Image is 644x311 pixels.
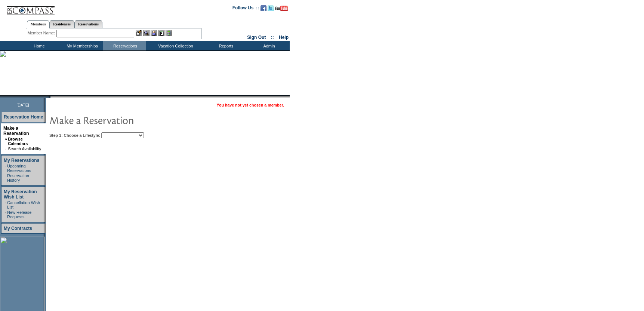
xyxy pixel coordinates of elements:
[275,6,288,11] img: Subscribe to our YouTube Channel
[5,173,6,182] td: ·
[5,210,6,219] td: ·
[268,7,274,12] a: Follow us on Twitter
[16,103,29,107] span: [DATE]
[7,173,29,182] a: Reservation History
[49,133,100,138] b: Step 1: Choose a Lifestyle:
[74,20,102,28] a: Reservations
[158,30,164,36] img: Reservations
[261,7,266,12] a: Become our fan on Facebook
[50,95,51,98] img: blank.gif
[143,30,150,36] img: View
[146,41,204,50] td: Vacation Collection
[28,30,56,36] div: Member Name:
[4,158,39,163] a: My Reservations
[60,41,103,50] td: My Memberships
[261,5,266,11] img: Become our fan on Facebook
[217,103,284,107] span: You have not yet chosen a member.
[8,137,28,146] a: Browse Calendars
[232,4,259,13] td: Follow Us ::
[5,164,6,173] td: ·
[204,41,247,50] td: Reports
[7,200,40,209] a: Cancellation Wish List
[5,147,7,151] td: ·
[7,210,31,219] a: New Release Requests
[4,226,32,231] a: My Contracts
[271,35,274,40] span: ::
[27,20,50,28] a: Members
[4,114,43,120] a: Reservation Home
[5,200,6,209] td: ·
[275,7,288,12] a: Subscribe to our YouTube Channel
[48,95,50,98] img: promoShadowLeftCorner.gif
[3,126,29,136] a: Make a Reservation
[166,30,172,36] img: b_calculator.gif
[136,30,142,36] img: b_edit.gif
[5,137,7,141] b: »
[247,35,266,40] a: Sign Out
[49,20,74,28] a: Residences
[7,164,31,173] a: Upcoming Reservations
[103,41,146,50] td: Reservations
[17,41,60,50] td: Home
[4,189,37,200] a: My Reservation Wish List
[49,113,199,127] img: pgTtlMakeReservation.gif
[279,35,289,40] a: Help
[151,30,157,36] img: Impersonate
[8,147,41,151] a: Search Availability
[268,5,274,11] img: Follow us on Twitter
[247,41,290,50] td: Admin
